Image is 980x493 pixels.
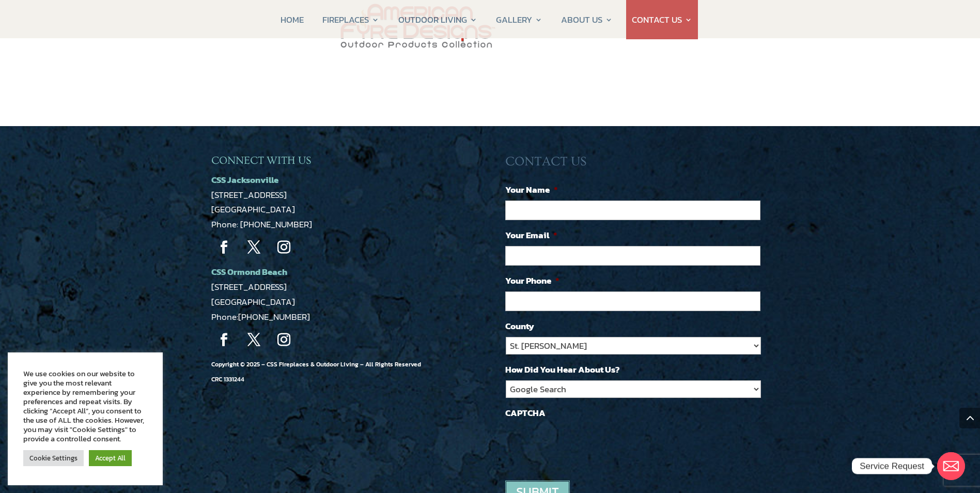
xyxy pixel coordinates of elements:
[505,275,559,286] label: Your Phone
[211,327,237,353] a: Follow on Facebook
[937,452,965,480] a: Email
[23,450,84,466] a: Cookie Settings
[241,327,267,353] a: Follow on X
[211,295,295,309] a: [GEOGRAPHIC_DATA]
[89,450,132,466] a: Accept All
[211,173,278,187] a: CSS Jacksonville
[211,280,287,294] a: [STREET_ADDRESS]
[505,407,546,419] label: CAPTCHA
[238,310,310,323] a: [PHONE_NUMBER]
[505,320,534,332] label: County
[271,327,297,353] a: Follow on Instagram
[23,369,147,443] div: We use cookies on our website to give you the most relevant experience by remembering your prefer...
[211,188,287,202] a: [STREET_ADDRESS]
[505,364,620,375] label: How Did You Hear About Us?
[211,265,287,279] a: CSS Ormond Beach
[211,375,244,384] span: CRC 1331244
[505,154,769,175] h3: CONTACT US
[505,424,662,464] iframe: reCAPTCHA
[505,229,557,241] label: Your Email
[211,360,421,384] span: Copyright © 2025 – CSS Fireplaces & Outdoor Living – All Rights Reserved
[241,235,267,260] a: Follow on X
[505,184,558,195] label: Your Name
[211,310,310,323] span: Phone:
[211,203,295,216] a: [GEOGRAPHIC_DATA]
[211,235,237,260] a: Follow on Facebook
[211,218,312,231] a: Phone: [PHONE_NUMBER]
[271,235,297,260] a: Follow on Instagram
[211,155,311,166] span: CONNECT WITH US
